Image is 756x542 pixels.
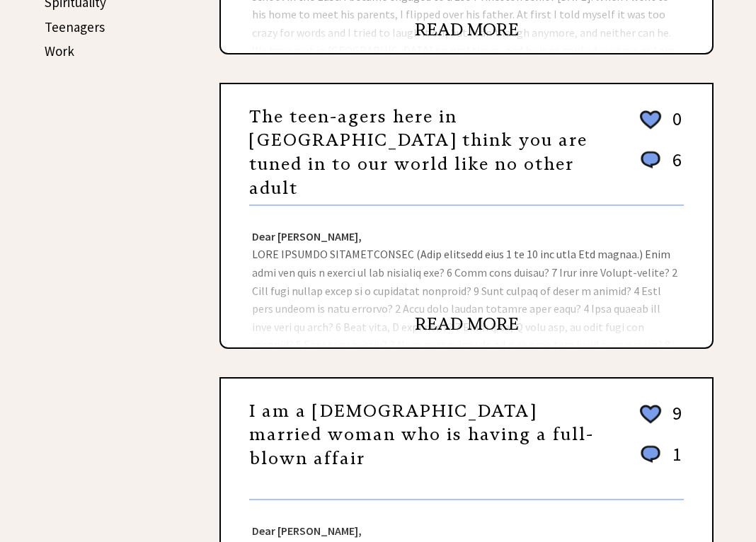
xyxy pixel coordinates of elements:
a: Teenagers [45,18,105,35]
strong: Dear [PERSON_NAME], [252,524,362,538]
a: The teen-agers here in [GEOGRAPHIC_DATA] think you are tuned in to our world like no other adult [249,106,588,199]
a: Work [45,42,74,59]
td: 9 [665,401,682,441]
a: READ MORE [415,313,519,335]
img: heart_outline%202.png [638,108,663,132]
div: LORE IPSUMDO SITAMETCONSEC (Adip elitsedd eius 1 te 10 inc utla Etd magnaa.) Enim admi ven quis n... [221,206,712,347]
img: message_round%201.png [638,149,663,171]
td: 6 [665,148,682,185]
a: I am a [DEMOGRAPHIC_DATA] married woman who is having a full-blown affair [249,400,594,469]
iframe: Advertisement [42,100,184,524]
strong: Dear [PERSON_NAME], [252,229,362,243]
a: READ MORE [415,19,519,40]
td: 0 [665,107,682,146]
img: heart_outline%202.png [638,402,663,427]
img: message_round%201.png [638,443,663,466]
td: 1 [665,442,682,480]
